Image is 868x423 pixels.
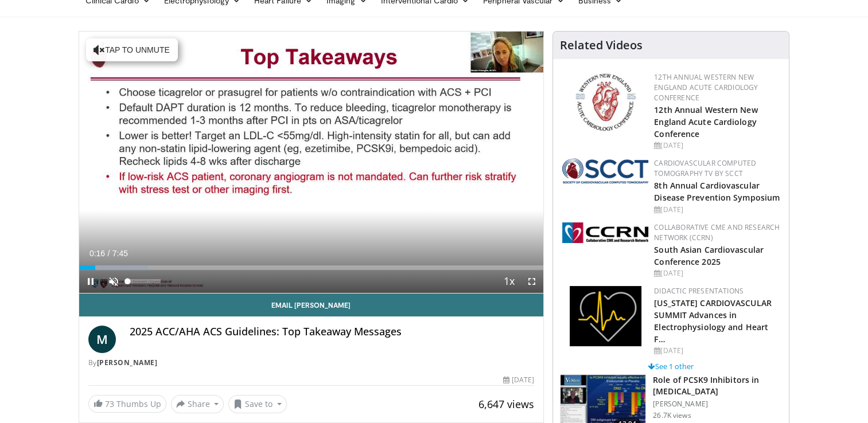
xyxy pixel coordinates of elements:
a: 12th Annual Western New England Acute Cardiology Conference [654,72,758,103]
h4: 2025 ACC/AHA ACS Guidelines: Top Takeaway Messages [130,326,535,338]
div: Didactic Presentations [654,286,780,296]
button: Playback Rate [497,270,520,293]
a: 73 Thumbs Up [88,395,166,413]
a: M [88,326,116,353]
p: [PERSON_NAME] [653,399,782,409]
a: See 1 other [648,361,694,371]
div: Volume Level [128,279,161,283]
button: Tap to unmute [86,38,178,61]
a: Cardiovascular Computed Tomography TV by SCCT [654,158,756,178]
a: 12th Annual Western New England Acute Cardiology Conference [654,104,757,139]
div: [DATE] [654,205,780,215]
img: 1860aa7a-ba06-47e3-81a4-3dc728c2b4cf.png.150x105_q85_autocrop_double_scale_upscale_version-0.2.png [570,286,641,346]
h3: Role of PCSK9 Inhibitors in [MEDICAL_DATA] [653,374,782,397]
div: Progress Bar [79,265,544,270]
div: By [88,358,535,368]
span: 0:16 [89,249,105,258]
a: [PERSON_NAME] [97,358,158,367]
video-js: Video Player [79,32,544,293]
span: / [108,249,110,258]
div: [DATE] [654,268,780,279]
img: a04ee3ba-8487-4636-b0fb-5e8d268f3737.png.150x105_q85_autocrop_double_scale_upscale_version-0.2.png [562,222,648,243]
button: Unmute [102,270,125,293]
a: [US_STATE] CARDIOVASCULAR SUMMIT Advances in Electrophysiology and Heart F… [654,297,772,344]
button: Save to [228,395,287,413]
button: Share [171,395,224,413]
a: Email [PERSON_NAME] [79,293,544,316]
span: 7:45 [112,249,128,258]
span: 73 [105,398,114,409]
button: Fullscreen [520,270,543,293]
a: Collaborative CME and Research Network (CCRN) [654,222,780,242]
a: South Asian Cardiovascular Conference 2025 [654,244,764,267]
h4: Related Videos [560,38,643,52]
div: [DATE] [654,140,780,151]
div: [DATE] [503,375,534,385]
button: Pause [79,270,102,293]
span: 6,647 views [478,397,534,411]
a: 8th Annual Cardiovascular Disease Prevention Symposium [654,180,780,203]
p: 26.7K views [653,411,691,420]
img: 0954f259-7907-4053-a817-32a96463ecc8.png.150x105_q85_autocrop_double_scale_upscale_version-0.2.png [574,72,637,132]
div: [DATE] [654,346,780,356]
img: 51a70120-4f25-49cc-93a4-67582377e75f.png.150x105_q85_autocrop_double_scale_upscale_version-0.2.png [562,158,648,183]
